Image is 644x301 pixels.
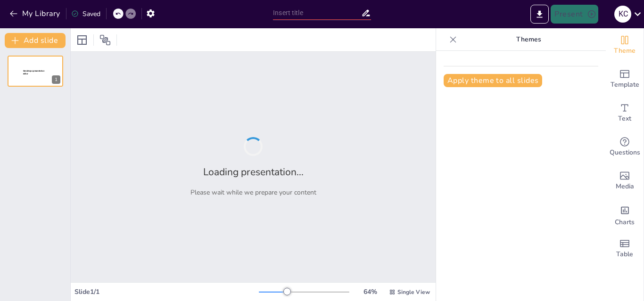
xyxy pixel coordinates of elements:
div: Add text boxes [606,96,644,130]
div: Saved [71,9,100,18]
span: Single View [397,288,430,296]
span: Template [611,80,639,90]
div: 1 [52,75,60,84]
span: Charts [615,217,635,228]
span: Theme [614,46,636,56]
button: Present [551,5,598,24]
input: Insert title [273,6,361,20]
button: Apply theme to all slides [444,74,542,87]
div: Slide 1 / 1 [74,287,259,296]
div: k C [614,6,631,23]
button: Add slide [5,33,66,48]
div: Layout [74,33,90,48]
span: Table [616,249,633,260]
div: Add a table [606,232,644,266]
span: Sendsteps presentation editor [23,70,44,75]
button: Export to PowerPoint [530,5,549,24]
button: k C [614,5,631,24]
div: Add images, graphics, shapes or video [606,164,644,198]
div: 1 [8,56,63,87]
div: Change the overall theme [606,28,644,62]
div: 64 % [359,287,381,296]
p: Please wait while we prepare your content [190,188,316,197]
div: Get real-time input from your audience [606,130,644,164]
button: My Library [7,6,64,21]
div: Add ready made slides [606,62,644,96]
span: Media [616,181,634,192]
p: Themes [461,28,596,51]
div: Add charts and graphs [606,198,644,232]
span: Text [618,114,631,124]
h2: Loading presentation... [203,165,304,179]
span: Questions [610,147,640,158]
span: Position [99,34,111,46]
